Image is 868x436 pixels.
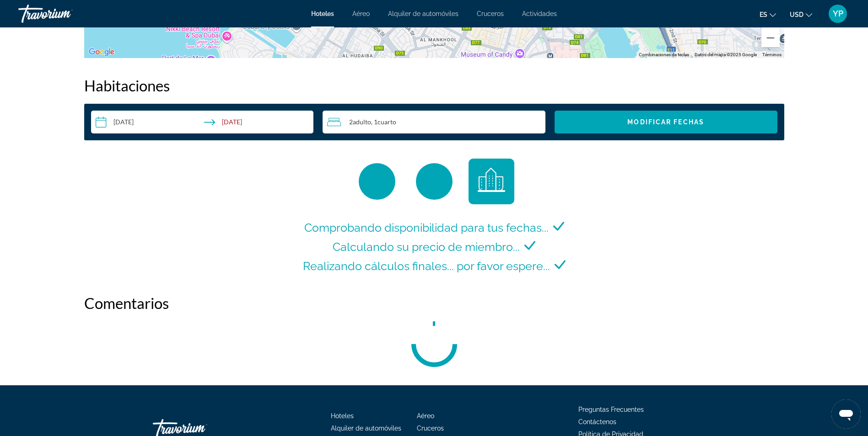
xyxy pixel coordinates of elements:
[761,29,780,47] button: Reducir
[86,46,117,58] a: Abre esta zona en Google Maps (se abre en una nueva ventana)
[371,118,377,126] font: , 1
[831,399,861,429] iframe: Botón para iniciar la ventana de mensajería
[695,52,757,57] span: Datos del mapa ©2025 Google
[578,418,616,425] a: Contáctenos
[639,52,689,58] button: Combinaciones de teclas
[331,412,354,420] a: Hoteles
[627,118,704,126] span: Modificar fechas
[762,52,782,57] a: Términos (se abre en una nueva pestaña)
[303,259,550,273] span: Realizando cálculos finales... por favor espere...
[760,11,767,18] span: es
[555,111,777,133] button: Modificar fechas
[86,46,117,58] img: Google
[578,406,644,413] a: Preguntas Frecuentes
[388,10,458,17] a: Alquiler de automóviles
[790,11,803,18] span: USD
[790,8,812,21] button: Cambiar moneda
[304,221,549,234] span: Comprobando disponibilidad para tus fechas...
[833,9,843,18] span: YP
[826,4,850,23] button: Menú de usuario
[349,118,353,126] font: 2
[331,425,401,432] a: Alquiler de automóviles
[84,76,784,95] h2: Habitaciones
[311,10,334,17] a: Hoteles
[91,111,314,133] button: Seleccione la fecha de entrada y salida
[377,118,396,126] span: Cuarto
[91,111,777,133] div: Widget de búsqueda
[18,2,110,26] a: Travorium
[477,10,504,17] a: Cruceros
[352,10,370,17] a: Aéreo
[353,118,371,126] span: Adulto
[760,8,776,21] button: Cambiar idioma
[333,240,520,254] span: Calculando su precio de miembro...
[522,10,557,17] a: Actividades
[323,111,545,133] button: Viajeros: 2 adultos, 0 niños
[417,425,444,432] a: Cruceros
[84,294,784,312] h2: Comentarios
[417,412,434,420] a: Aéreo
